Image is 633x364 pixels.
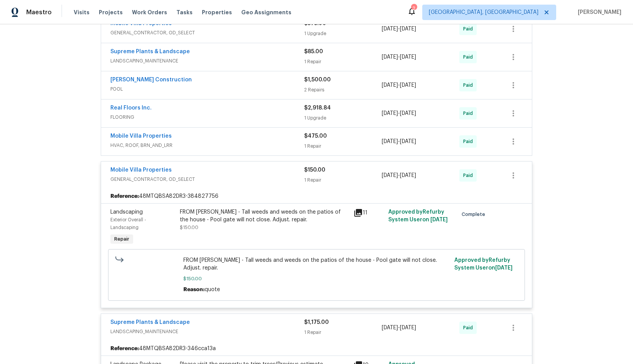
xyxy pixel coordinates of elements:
span: [DATE] [382,83,398,88]
span: $2,918.84 [304,105,331,111]
span: - [382,138,416,145]
span: Paid [463,81,476,89]
span: GENERAL_CONTRACTOR, OD_SELECT [110,29,304,37]
a: Real Floors Inc. [110,105,152,111]
span: [GEOGRAPHIC_DATA], [GEOGRAPHIC_DATA] [429,8,538,16]
span: quote [205,287,220,292]
b: Reference: [110,345,139,352]
span: $150.00 [180,225,198,230]
span: $150.00 [304,167,325,173]
span: $1,175.00 [304,320,329,325]
div: 2 Repairs [304,86,382,94]
span: [DATE] [382,325,398,330]
span: - [382,324,416,332]
span: Reason: [183,287,205,292]
span: Visits [74,8,90,16]
span: - [382,81,416,89]
span: [DATE] [400,83,416,88]
span: [DATE] [400,139,416,144]
span: Projects [99,8,123,16]
span: Properties [202,8,232,16]
span: Complete [462,211,488,218]
div: 48MTQBSA82DR3-346cca13a [101,342,532,356]
span: Paid [463,138,476,145]
span: [DATE] [400,26,416,32]
span: LANDSCAPING_MAINTENANCE [110,57,304,65]
a: [PERSON_NAME] Construction [110,77,192,83]
span: - [382,172,416,179]
span: [DATE] [400,325,416,330]
span: [DATE] [382,173,398,178]
span: FROM [PERSON_NAME] - Tall weeds and weeds on the patios of the house - Pool gate will not close. ... [183,256,450,272]
span: [DATE] [400,111,416,116]
span: [DATE] [382,139,398,144]
div: 2 [411,5,416,12]
span: Paid [463,324,476,332]
span: GENERAL_CONTRACTOR, OD_SELECT [110,175,304,183]
div: 48MTQBSA82DR3-384827756 [101,189,532,203]
a: Mobile Villa Properties [110,133,172,139]
a: Supreme Plants & Landscape [110,49,190,54]
span: Tasks [176,10,193,15]
span: Paid [463,172,476,179]
span: FLOORING [110,113,304,121]
div: 1 Repair [304,176,382,184]
span: [DATE] [382,54,398,60]
div: FROM [PERSON_NAME] - Tall weeds and weeds on the patios of the house - Pool gate will not close. ... [180,208,349,224]
span: [DATE] [400,173,416,178]
span: - [382,53,416,61]
b: Reference: [110,192,139,200]
span: Approved by Refurby System User on [388,209,448,222]
span: [DATE] [430,217,448,222]
span: Exterior Overall - Landscaping [110,217,146,230]
span: Paid [463,25,476,33]
div: 1 Repair [304,329,382,336]
span: Work Orders [132,8,167,16]
span: Repair [111,235,132,243]
a: Supreme Plants & Landscape [110,320,190,325]
span: Maestro [26,8,52,16]
span: POOL [110,85,304,93]
div: 11 [354,208,384,217]
span: HVAC, ROOF, BRN_AND_LRR [110,142,304,149]
span: [DATE] [495,265,513,271]
div: 1 Upgrade [304,114,382,122]
span: [DATE] [382,26,398,32]
span: $475.00 [304,133,327,139]
span: [DATE] [400,54,416,60]
span: $150.00 [183,275,450,283]
span: $1,500.00 [304,77,331,83]
span: Geo Assignments [241,8,291,16]
div: 1 Upgrade [304,30,382,37]
span: Paid [463,53,476,61]
span: Landscaping [110,209,143,215]
span: $85.00 [304,49,323,54]
span: LANDSCAPING_MAINTENANCE [110,328,304,335]
span: Paid [463,110,476,117]
span: Approved by Refurby System User on [454,258,513,271]
span: - [382,110,416,117]
div: 1 Repair [304,58,382,66]
span: [PERSON_NAME] [575,8,621,16]
a: Mobile Villa Properties [110,167,172,173]
div: 1 Repair [304,142,382,150]
span: [DATE] [382,111,398,116]
span: - [382,25,416,33]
